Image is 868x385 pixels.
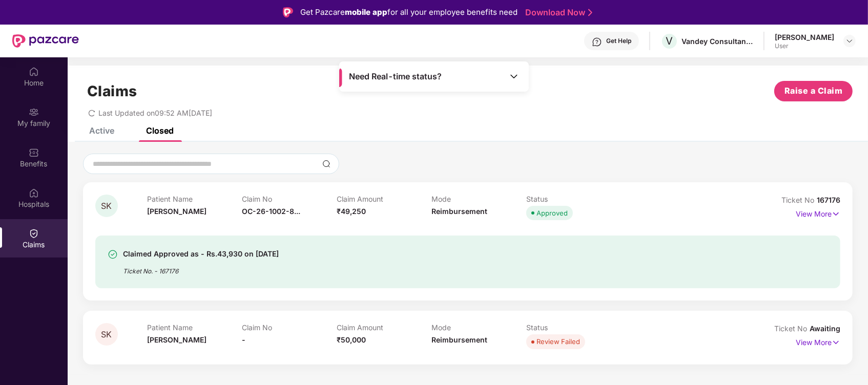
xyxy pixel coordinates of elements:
p: Claim Amount [337,195,431,203]
span: SK [101,202,112,210]
span: Awaiting [810,324,840,333]
span: ₹50,000 [337,335,366,344]
p: Status [526,195,621,203]
div: Closed [146,125,174,136]
img: svg+xml;base64,PHN2ZyBpZD0iSGVscC0zMngzMiIgeG1sbnM9Imh0dHA6Ly93d3cudzMub3JnLzIwMDAvc3ZnIiB3aWR0aD... [592,37,602,47]
div: Review Failed [536,336,580,347]
div: [PERSON_NAME] [775,32,834,42]
span: SK [101,330,112,339]
p: View More [796,206,840,220]
span: Last Updated on 09:52 AM[DATE] [98,109,212,117]
p: Patient Name [147,195,242,203]
img: svg+xml;base64,PHN2ZyBpZD0iSG9tZSIgeG1sbnM9Imh0dHA6Ly93d3cudzMub3JnLzIwMDAvc3ZnIiB3aWR0aD0iMjAiIG... [29,67,39,77]
p: Status [526,323,621,332]
span: OC-26-1002-8... [242,207,300,216]
div: Get Pazcare for all your employee benefits need [300,6,518,18]
div: Approved [536,208,568,218]
p: Mode [431,323,526,332]
img: svg+xml;base64,PHN2ZyB4bWxucz0iaHR0cDovL3d3dy53My5vcmcvMjAwMC9zdmciIHdpZHRoPSIxNyIgaGVpZ2h0PSIxNy... [832,208,840,220]
span: 167176 [817,196,840,204]
p: Claim No [242,323,337,332]
span: [PERSON_NAME] [147,207,206,216]
div: Active [89,125,114,136]
span: Ticket No [774,324,810,333]
span: Reimbursement [431,335,487,344]
a: Download Now [525,7,589,18]
img: svg+xml;base64,PHN2ZyBpZD0iQmVuZWZpdHMiIHhtbG5zPSJodHRwOi8vd3d3LnczLm9yZy8yMDAwL3N2ZyIgd2lkdGg9Ij... [29,147,39,158]
span: [PERSON_NAME] [147,335,206,344]
p: Claim No [242,195,337,203]
span: Raise a Claim [784,84,843,97]
img: svg+xml;base64,PHN2ZyB3aWR0aD0iMjAiIGhlaWdodD0iMjAiIHZpZXdCb3g9IjAgMCAyMCAyMCIgZmlsbD0ibm9uZSIgeG... [29,107,39,117]
img: Toggle Icon [509,71,519,81]
span: redo [88,109,95,117]
img: Stroke [588,7,592,18]
span: ₹49,250 [337,207,366,216]
span: - [242,335,245,344]
p: View More [796,334,840,348]
div: Vandey Consultancy Services Private limited [681,36,753,46]
strong: mobile app [345,7,387,17]
img: svg+xml;base64,PHN2ZyB4bWxucz0iaHR0cDovL3d3dy53My5vcmcvMjAwMC9zdmciIHdpZHRoPSIxNyIgaGVpZ2h0PSIxNy... [832,337,840,348]
img: svg+xml;base64,PHN2ZyBpZD0iRHJvcGRvd24tMzJ4MzIiIHhtbG5zPSJodHRwOi8vd3d3LnczLm9yZy8yMDAwL3N2ZyIgd2... [845,37,854,45]
div: Claimed Approved as - Rs.43,930 on [DATE] [123,248,279,260]
img: Logo [283,7,293,17]
button: Raise a Claim [774,81,853,101]
img: svg+xml;base64,PHN2ZyBpZD0iU2VhcmNoLTMyeDMyIiB4bWxucz0iaHR0cDovL3d3dy53My5vcmcvMjAwMC9zdmciIHdpZH... [322,160,330,168]
img: New Pazcare Logo [12,34,79,48]
p: Patient Name [147,323,242,332]
span: V [666,35,673,47]
div: User [775,42,834,50]
img: svg+xml;base64,PHN2ZyBpZD0iU3VjY2Vzcy0zMngzMiIgeG1sbnM9Imh0dHA6Ly93d3cudzMub3JnLzIwMDAvc3ZnIiB3aW... [108,249,118,260]
span: Reimbursement [431,207,487,216]
p: Claim Amount [337,323,431,332]
span: Need Real-time status? [349,71,442,82]
h1: Claims [87,82,137,100]
span: Ticket No [781,196,817,204]
div: Ticket No. - 167176 [123,260,279,276]
div: Get Help [606,37,631,45]
img: svg+xml;base64,PHN2ZyBpZD0iQ2xhaW0iIHhtbG5zPSJodHRwOi8vd3d3LnczLm9yZy8yMDAwL3N2ZyIgd2lkdGg9IjIwIi... [29,228,39,239]
img: svg+xml;base64,PHN2ZyBpZD0iSG9zcGl0YWxzIiB4bWxucz0iaHR0cDovL3d3dy53My5vcmcvMjAwMC9zdmciIHdpZHRoPS... [29,188,39,198]
p: Mode [431,195,526,203]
